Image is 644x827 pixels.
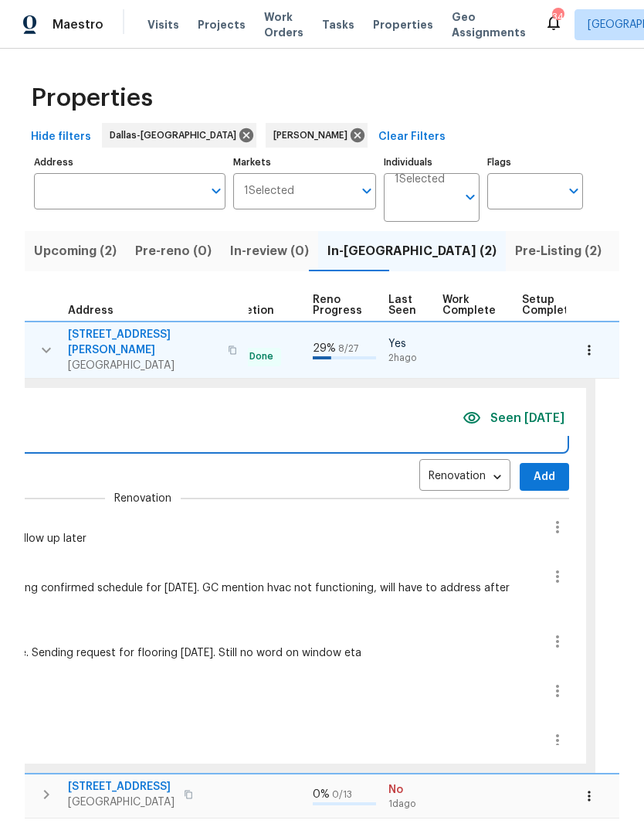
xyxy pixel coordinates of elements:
span: 0 % [313,789,330,800]
span: Visits [147,17,179,32]
span: [GEOGRAPHIC_DATA] [68,358,219,373]
button: Clear Filters [372,123,452,151]
span: Maestro [53,17,103,32]
div: Dallas-[GEOGRAPHIC_DATA] [102,123,256,148]
button: Open [205,180,227,202]
span: Properties [31,90,153,106]
div: [PERSON_NAME] [266,123,368,148]
span: Pre-reno (0) [135,240,212,262]
span: Add [532,468,557,487]
span: Setup Complete [522,294,575,316]
span: Yes [388,336,430,352]
label: Markets [233,158,377,167]
button: Hide filters [25,123,97,151]
span: Seen [DATE] [490,410,564,427]
span: [GEOGRAPHIC_DATA] [68,795,175,810]
button: Open [356,180,378,202]
span: Tasks [322,19,354,30]
label: Address [34,158,225,167]
span: [STREET_ADDRESS] [68,779,175,795]
span: Dallas-[GEOGRAPHIC_DATA] [110,128,242,143]
span: Projects [198,17,246,32]
button: Open [563,180,585,202]
div: Renovation [419,465,510,490]
span: Renovation [114,491,171,506]
label: Individuals [384,158,480,167]
span: 1d ago [388,798,430,811]
span: 8 / 27 [338,344,358,353]
label: Flags [487,158,583,167]
span: 4 Done [234,350,280,363]
button: Open [459,186,481,208]
span: Work Complete [442,294,496,316]
span: Reno Progress [313,294,362,316]
span: Clear Filters [378,128,446,147]
span: Pre-Listing (2) [515,240,602,262]
span: No [388,782,430,798]
span: Address [68,305,114,316]
span: Hide filters [31,128,91,147]
span: Properties [373,17,433,32]
span: 29 % [313,343,336,354]
button: Add [520,463,569,492]
span: Geo Assignments [452,9,526,40]
span: Last Seen [388,294,416,316]
span: 0 / 13 [332,790,352,799]
span: 1 Selected [244,185,294,198]
span: In-[GEOGRAPHIC_DATA] (2) [327,240,497,262]
span: [STREET_ADDRESS][PERSON_NAME] [68,327,219,358]
span: 2h ago [388,352,430,365]
td: 34 day(s) past target finish date [117,322,183,379]
span: [PERSON_NAME] [273,128,354,143]
td: Scheduled to finish 27 day(s) late [58,322,117,379]
span: Upcoming (2) [34,240,117,262]
div: 34 [552,9,563,25]
span: 1 Selected [395,173,445,186]
span: Work Orders [264,9,303,40]
span: In-review (0) [230,240,309,262]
